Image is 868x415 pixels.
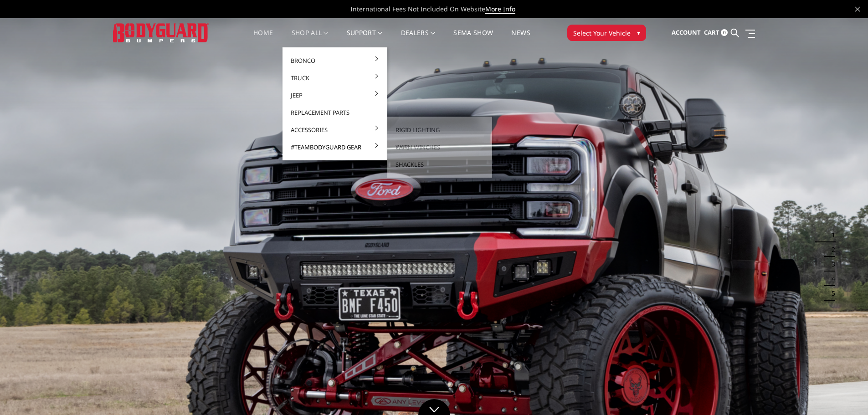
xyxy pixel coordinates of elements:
[637,28,640,37] span: ▾
[418,399,450,415] a: Click to Down
[286,52,384,69] a: Bronco
[826,272,835,286] button: 4 of 5
[721,29,728,36] span: 0
[391,121,488,138] a: Rigid Lighting
[485,5,515,14] a: More Info
[704,20,728,45] a: Cart 0
[286,121,384,138] a: Accessories
[826,286,835,301] button: 5 of 5
[672,28,701,36] span: Account
[286,87,384,104] a: Jeep
[347,30,383,47] a: Support
[826,257,835,272] button: 3 of 5
[113,23,209,42] img: BODYGUARD BUMPERS
[704,28,719,36] span: Cart
[826,228,835,242] button: 1 of 5
[401,30,436,47] a: Dealers
[826,242,835,257] button: 2 of 5
[286,69,384,87] a: Truck
[391,138,488,156] a: Caps
[391,156,488,173] a: Shackles
[453,30,493,47] a: SEMA Show
[286,138,384,156] a: #TeamBodyguard Gear
[573,28,631,38] span: Select Your Vehicle
[286,104,384,121] a: Replacement Parts
[511,30,530,47] a: News
[253,30,273,47] a: Home
[567,25,646,41] button: Select Your Vehicle
[672,20,701,45] a: Account
[292,30,329,47] a: shop all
